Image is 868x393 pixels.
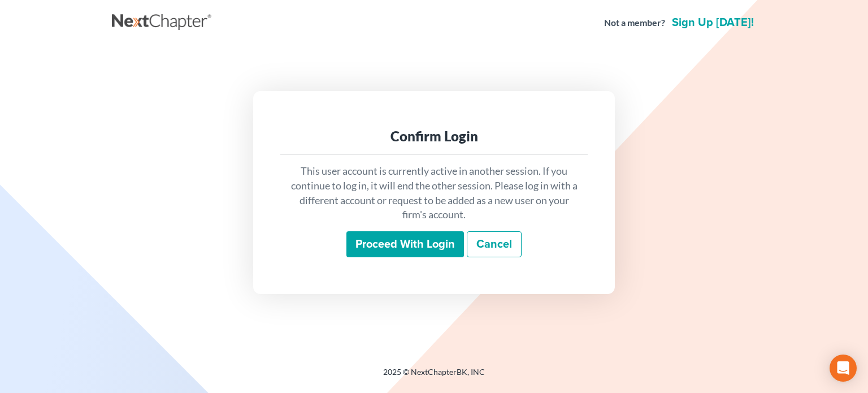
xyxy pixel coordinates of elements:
strong: Not a member? [604,16,665,29]
a: Cancel [467,231,522,257]
a: Sign up [DATE]! [670,17,756,28]
p: This user account is currently active in another session. If you continue to log in, it will end ... [289,164,579,222]
div: 2025 © NextChapterBK, INC [112,366,756,387]
input: Proceed with login [346,231,464,257]
div: Open Intercom Messenger [830,355,857,382]
div: Confirm Login [289,127,579,145]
